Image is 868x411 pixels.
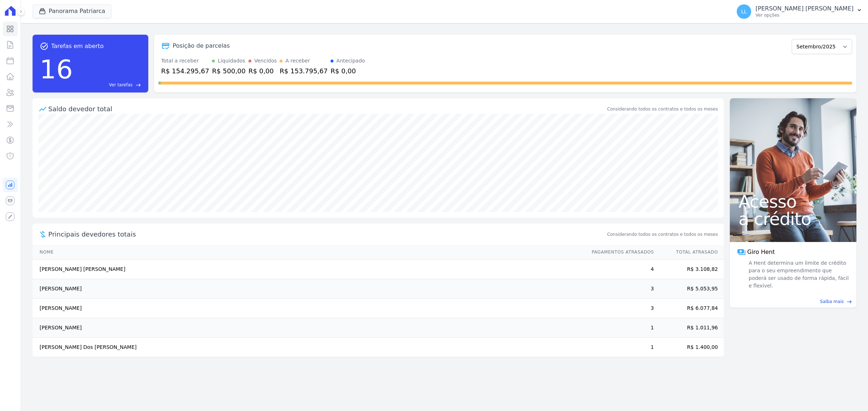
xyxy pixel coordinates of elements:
td: 3 [585,279,654,299]
div: Total a receber [161,57,209,65]
div: Considerando todos os contratos e todos os meses [607,106,718,112]
td: [PERSON_NAME] [33,318,585,338]
div: R$ 154.295,67 [161,66,209,76]
td: 1 [585,318,654,338]
div: R$ 153.795,67 [280,66,328,76]
th: Pagamentos Atrasados [585,245,654,260]
div: R$ 500,00 [212,66,246,76]
div: Posição de parcelas [173,42,230,50]
td: [PERSON_NAME] [33,299,585,318]
td: R$ 3.108,82 [654,260,724,279]
div: A receber [285,57,310,65]
span: a crédito [739,210,848,228]
p: Ver opções [756,12,854,18]
div: R$ 0,00 [248,66,277,76]
div: 16 [40,51,73,88]
span: Acesso [739,193,848,210]
td: R$ 6.077,84 [654,299,724,318]
td: R$ 5.053,95 [654,279,724,299]
span: LL [741,9,747,14]
td: 1 [585,338,654,357]
div: Antecipado [336,57,365,65]
span: Ver tarefas [109,82,132,88]
span: east [847,299,852,304]
span: A Hent determina um limite de crédito para o seu empreendimento que poderá ser usado de forma ráp... [747,259,849,290]
a: Saiba mais east [734,298,852,305]
div: Saldo devedor total [48,104,606,114]
td: 4 [585,260,654,279]
a: Ver tarefas east [76,82,141,88]
span: Principais devedores totais [48,229,606,239]
p: [PERSON_NAME] [PERSON_NAME] [756,5,854,12]
td: [PERSON_NAME] [33,279,585,299]
div: R$ 0,00 [331,66,365,76]
span: Saiba mais [820,298,844,305]
td: R$ 1.400,00 [654,338,724,357]
div: Vencidos [254,57,277,65]
th: Total Atrasado [654,245,724,260]
td: R$ 1.011,96 [654,318,724,338]
button: Panorama Patriarca [33,4,111,18]
span: Considerando todos os contratos e todos os meses [607,231,718,238]
td: [PERSON_NAME] [PERSON_NAME] [33,260,585,279]
span: task_alt [40,42,48,51]
td: 3 [585,299,654,318]
span: Giro Hent [747,248,775,256]
div: Liquidados [218,57,245,65]
button: LL [PERSON_NAME] [PERSON_NAME] Ver opções [731,1,868,22]
span: Tarefas em aberto [51,42,104,51]
th: Nome [33,245,585,260]
td: [PERSON_NAME] Dos [PERSON_NAME] [33,338,585,357]
span: east [136,82,141,88]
